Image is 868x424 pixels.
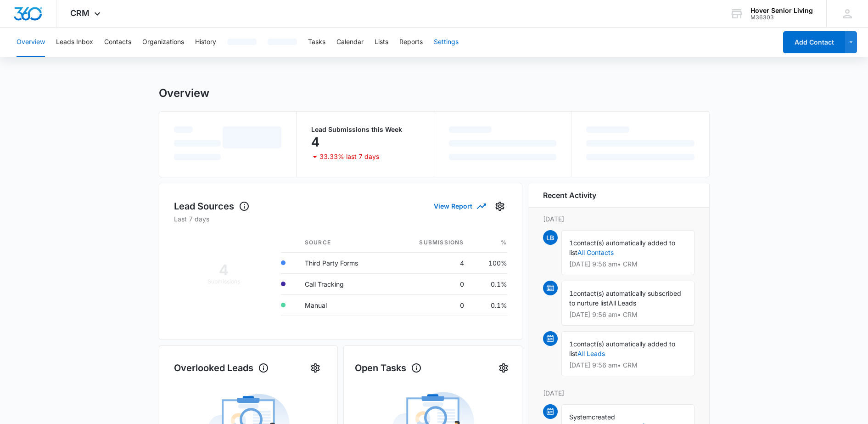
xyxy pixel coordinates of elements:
a: All Contacts [577,249,614,256]
h6: Recent Activity [543,190,596,201]
p: [DATE] [543,388,694,398]
button: Overview [17,28,45,57]
button: Contacts [104,28,131,57]
span: 1 [569,239,573,247]
p: 4 [311,135,319,149]
td: 0 [390,294,471,316]
button: View Report [434,198,485,214]
p: 33.33% last 7 days [319,153,379,160]
span: 1 [569,289,573,297]
button: Lists [375,28,388,57]
td: 0 [390,273,471,294]
a: All Leads [577,350,605,357]
div: account name [750,7,813,14]
button: Settings [496,361,511,375]
h1: Lead Sources [174,199,250,213]
button: Add Contact [783,31,845,53]
p: [DATE] 9:56 am • CRM [569,362,687,368]
span: contact(s) automatically added to list [569,239,675,256]
th: Source [297,233,390,253]
div: account id [750,14,813,21]
button: Tasks [308,28,325,57]
td: Call Tracking [297,273,390,294]
span: LB [543,230,558,245]
p: [DATE] [543,214,694,224]
h1: Overlooked Leads [174,361,269,375]
span: 1 [569,340,573,348]
td: Manual [297,294,390,316]
h1: Overview [159,86,209,100]
span: CRM [70,8,90,18]
td: Third Party Forms [297,252,390,273]
button: Leads Inbox [56,28,93,57]
p: [DATE] 9:56 am • CRM [569,261,687,267]
button: Calendar [336,28,364,57]
button: Settings [308,361,323,375]
td: 0.1% [471,273,507,294]
span: contact(s) automatically added to list [569,340,675,357]
span: All Leads [609,299,636,307]
span: contact(s) automatically subscribed to nurture list [569,289,681,307]
th: % [471,233,507,253]
span: System [569,413,592,421]
button: Settings [493,199,507,214]
td: 0.1% [471,294,507,316]
button: History [195,28,216,57]
button: Reports [399,28,423,57]
button: Organizations [142,28,184,57]
td: 4 [390,252,471,273]
button: Settings [434,28,459,57]
th: Submissions [390,233,471,253]
p: Last 7 days [174,214,507,224]
p: [DATE] 9:56 am • CRM [569,311,687,318]
td: 100% [471,252,507,273]
h1: Open Tasks [355,361,422,375]
p: Lead Submissions this Week [311,126,419,133]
